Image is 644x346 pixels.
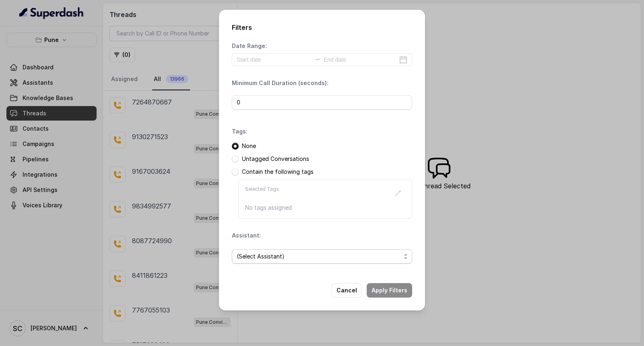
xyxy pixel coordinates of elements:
p: None [242,142,256,150]
button: Cancel [332,283,362,298]
p: Tags: [232,127,248,135]
h2: Filters [232,23,412,32]
p: No tags assigned [245,204,405,212]
p: Minimum Call Duration (seconds): [232,79,328,87]
input: End date [324,55,398,64]
span: swap-right [314,56,320,62]
span: (Select Assistant) [237,252,401,261]
input: Start date [237,55,311,64]
button: Apply Filters [367,283,412,298]
p: Untagged Conversations [242,155,309,163]
p: Contain the following tags [242,168,314,176]
p: Selected Tags [245,186,279,200]
p: Date Range: [232,42,267,50]
p: Assistant: [232,231,261,240]
button: (Select Assistant) [232,249,412,264]
span: to [314,56,320,62]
